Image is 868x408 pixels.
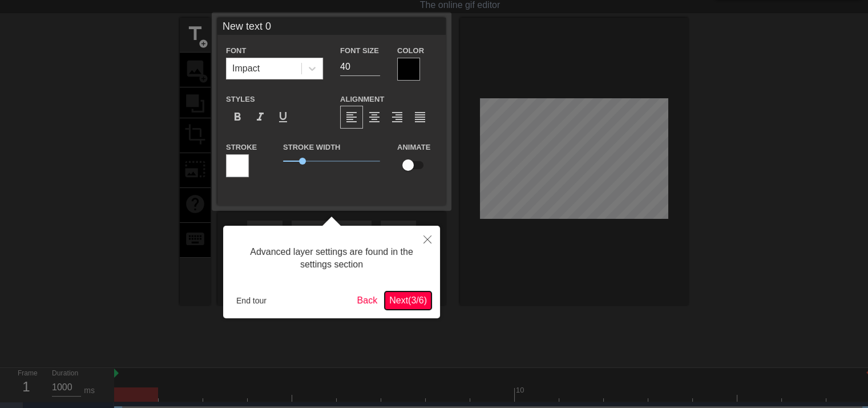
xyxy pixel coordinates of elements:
div: Advanced layer settings are found in the settings section [232,234,431,283]
button: Next [385,291,431,310]
button: End tour [232,292,271,309]
button: Back [353,291,382,310]
span: Next ( 3 / 6 ) [389,295,427,305]
button: Close [415,226,440,252]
